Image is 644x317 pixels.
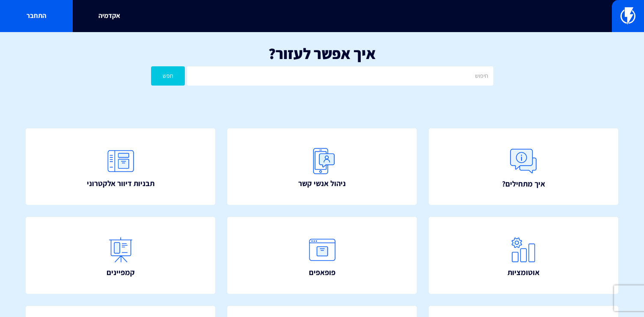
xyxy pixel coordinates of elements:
[429,128,618,205] a: איך מתחילים?
[26,217,215,294] a: קמפיינים
[187,66,493,86] input: חיפוש
[309,267,335,278] span: פופאפים
[298,178,346,189] span: ניהול אנשי קשר
[507,267,540,278] span: אוטומציות
[26,128,215,205] a: תבניות דיוור אלקטרוני
[227,217,417,294] a: פופאפים
[429,217,618,294] a: אוטומציות
[130,6,515,26] input: חיפוש מהיר...
[502,178,545,190] span: איך מתחילים?
[107,267,135,278] span: קמפיינים
[227,128,417,205] a: ניהול אנשי קשר
[87,178,154,189] span: תבניות דיוור אלקטרוני
[13,45,631,62] h1: איך אפשר לעזור?
[151,66,185,86] button: חפש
